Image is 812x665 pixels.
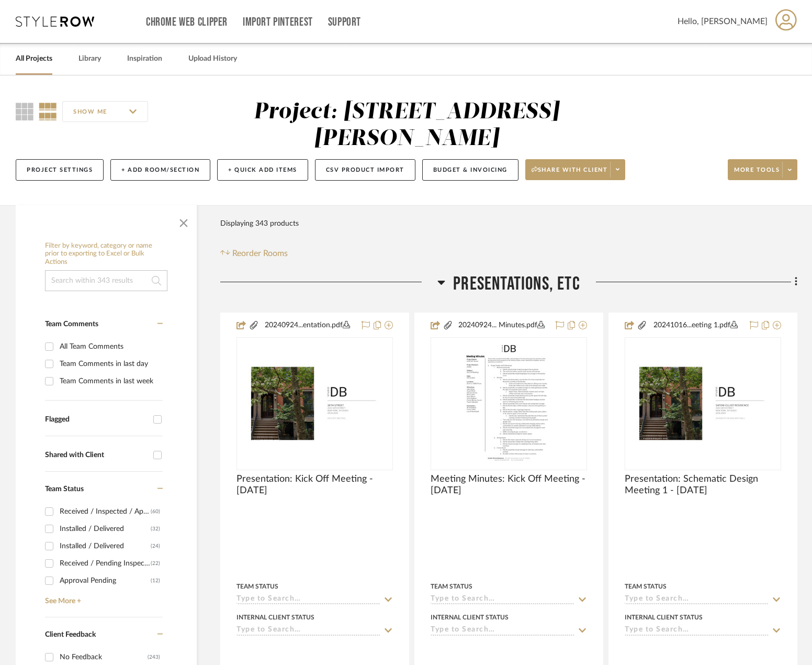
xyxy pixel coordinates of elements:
[110,159,210,181] button: + Add Room/Section
[16,52,52,66] a: All Projects
[236,626,380,636] input: Type to Search…
[60,538,151,555] div: Installed / Delivered
[422,159,518,181] button: Budget & Invoicing
[151,538,160,555] div: (24)
[453,319,549,332] button: 20240924... Minutes.pdf
[127,52,162,66] a: Inspiration
[45,485,84,493] span: Team Status
[328,18,361,27] a: Support
[220,247,288,260] button: Reorder Rooms
[453,273,580,295] span: Presentations, ETC
[525,159,626,180] button: Share with client
[60,503,151,520] div: Received / Inspected / Approved
[60,373,160,390] div: Team Comments in last week
[315,159,415,181] button: CSV Product Import
[232,247,288,260] span: Reorder Rooms
[188,52,237,66] a: Upload History
[259,319,355,332] button: 20240924...entation.pdf
[431,613,509,622] div: Internal Client Status
[728,159,797,180] button: More tools
[625,473,781,496] span: Presentation: Schematic Design Meeting 1 - [DATE]
[45,242,167,267] h6: Filter by keyword, category or name prior to exporting to Excel or Bulk Actions
[625,613,703,622] div: Internal Client Status
[625,626,769,636] input: Type to Search…
[238,353,392,453] img: Presentation: Kick Off Meeting - 09.24.2024
[626,353,780,453] img: Presentation: Schematic Design Meeting 1 - 10.16.2024
[647,319,743,332] button: 20241016...eeting 1.pdf
[236,595,380,605] input: Type to Search…
[151,503,160,520] div: (60)
[431,626,574,636] input: Type to Search…
[625,582,667,591] div: Team Status
[146,18,228,27] a: Chrome Web Clipper
[78,52,101,66] a: Library
[60,572,151,589] div: Approval Pending
[151,520,160,537] div: (32)
[60,356,160,372] div: Team Comments in last day
[236,473,393,496] span: Presentation: Kick Off Meeting - [DATE]
[45,451,148,460] div: Shared with Client
[532,166,608,182] span: Share with client
[236,613,314,622] div: Internal Client Status
[45,631,96,638] span: Client Feedback
[243,18,313,27] a: Import Pinterest
[45,270,167,291] input: Search within 343 results
[431,338,587,470] div: 0
[151,555,160,572] div: (22)
[625,595,769,605] input: Type to Search…
[431,473,587,496] span: Meeting Minutes: Kick Off Meeting - [DATE]
[16,159,104,181] button: Project Settings
[60,555,151,572] div: Received / Pending Inspection
[678,15,768,28] span: Hello, [PERSON_NAME]
[60,338,160,355] div: All Team Comments
[236,582,278,591] div: Team Status
[431,582,472,591] div: Team Status
[431,595,574,605] input: Type to Search…
[458,338,559,469] img: Meeting Minutes: Kick Off Meeting - 09.24.2024
[734,166,780,182] span: More tools
[45,320,98,328] span: Team Comments
[220,213,299,234] div: Displaying 343 products
[254,101,559,150] div: Project: [STREET_ADDRESS][PERSON_NAME]
[151,572,160,589] div: (12)
[42,589,163,606] a: See More +
[45,415,148,424] div: Flagged
[237,338,392,470] div: 0
[217,159,308,181] button: + Quick Add Items
[173,210,194,231] button: Close
[60,520,151,537] div: Installed / Delivered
